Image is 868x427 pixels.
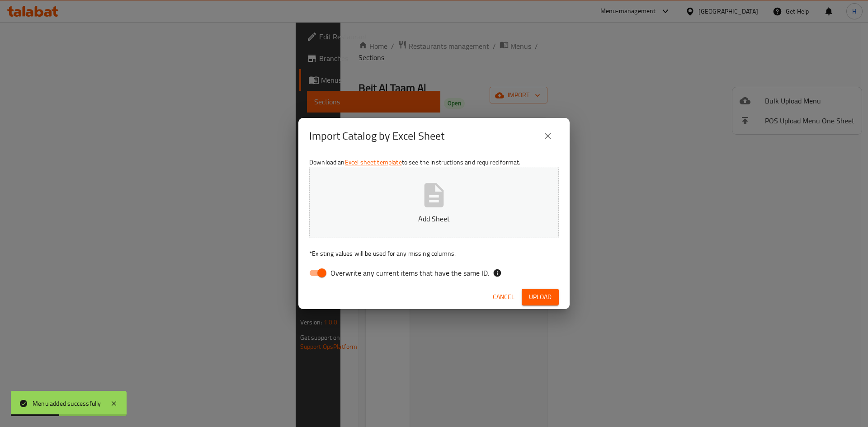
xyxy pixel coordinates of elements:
[522,289,559,305] button: Upload
[323,213,545,224] p: Add Sheet
[493,291,514,303] span: Cancel
[309,167,559,238] button: Add Sheet
[33,399,101,408] div: Menu added successfully
[309,129,444,143] h2: Import Catalog by Excel Sheet
[537,125,559,147] button: close
[298,154,570,285] div: Download an to see the instructions and required format.
[330,267,489,278] span: Overwrite any current items that have the same ID.
[529,291,552,303] span: Upload
[345,156,402,168] a: Excel sheet template
[489,289,518,305] button: Cancel
[493,268,502,277] svg: If the overwrite option isn't selected, then the items that match an existing ID will be ignored ...
[309,249,559,258] p: Existing values will be used for any missing columns.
